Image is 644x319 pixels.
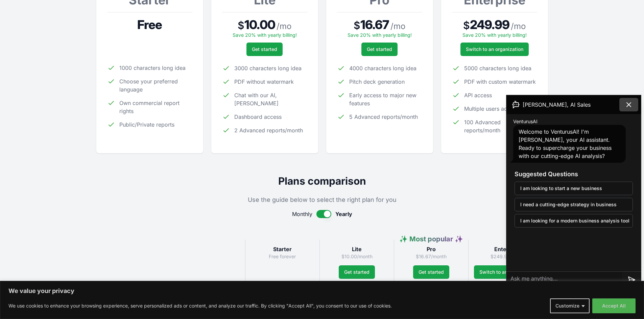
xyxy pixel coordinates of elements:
p: We use cookies to enhance your browsing experience, serve personalized ads or content, and analyz... [8,302,392,310]
span: / mo [511,21,526,32]
span: PDF without watermark [234,78,294,86]
span: VenturusAI [513,118,538,125]
button: Get started [361,43,398,56]
h3: Starter [251,245,314,253]
button: Customize [550,298,590,313]
span: Get started [344,269,369,275]
span: Pitch deck generation [349,78,405,86]
p: $10.00/month [325,253,388,260]
a: Switch to an organization [474,265,542,279]
button: I am looking for a modern business analysis tool [515,214,633,228]
button: Get started [339,265,375,279]
span: Dashboard access [234,113,282,121]
span: Free [137,18,162,31]
button: Get started [413,265,449,279]
p: Use the guide below to select the right plan for you [96,195,548,205]
h3: Suggested Questions [515,169,633,179]
span: Public/Private reports [119,121,174,129]
span: Welcome to VenturusAI! I'm [PERSON_NAME], your AI assistant. Ready to supercharge your business w... [519,128,612,159]
span: Save 20% with yearly billing! [462,32,527,38]
span: 100 Advanced reports/month [464,118,537,134]
span: $ [238,19,244,31]
span: 249.99 [470,18,509,31]
h2: Plans comparison [96,175,548,187]
a: Switch to an organization [460,43,529,56]
span: Save 20% with yearly billing! [348,32,412,38]
span: 5000 characters long idea [464,64,531,72]
p: $16.67/month [400,253,463,260]
span: PDF with custom watermark [464,78,536,86]
span: Own commercial report rights [119,99,192,115]
span: Early access to major new features [349,91,422,107]
span: 1000 characters long idea [119,64,186,72]
span: Multiple users access [464,105,519,113]
p: Free forever [251,253,314,260]
span: Get started [419,269,444,275]
span: 2 Advanced reports/month [234,126,303,134]
span: Get started [252,46,277,53]
span: Save 20% with yearly billing! [233,32,297,38]
span: Choose your preferred language [119,77,192,94]
span: 4000 characters long idea [349,64,416,72]
span: / mo [277,21,291,32]
h3: Lite [325,245,388,253]
span: ✨ Most popular ✨ [399,235,463,243]
span: 16.67 [360,18,389,31]
h3: Pro [400,245,463,253]
span: Get started [367,46,392,53]
span: [PERSON_NAME], AI Sales [523,101,591,109]
span: 5 Advanced reports/month [349,113,418,121]
span: $ [354,19,360,31]
button: Accept All [592,298,636,313]
button: I am looking to start a new business [515,182,633,195]
span: $ [463,19,470,31]
span: 3000 characters long idea [234,64,302,72]
p: $249.99/month [474,253,542,260]
span: Yearly [335,210,352,218]
p: We value your privacy [8,287,636,295]
span: 10.00 [244,18,275,31]
span: / mo [390,21,405,32]
span: API access [464,91,492,99]
h3: Enterprise [474,245,542,253]
button: I need a cutting-edge strategy in business [515,198,633,211]
span: Monthly [292,210,312,218]
span: Chat with our AI, [PERSON_NAME] [234,91,307,107]
button: Get started [246,43,283,56]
